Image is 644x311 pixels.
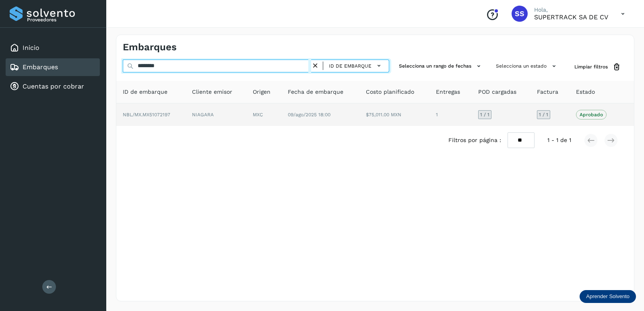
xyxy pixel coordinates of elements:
[359,103,429,126] td: $75,011.00 MXN
[6,39,100,57] div: Inicio
[448,136,501,144] span: Filtros por página :
[326,60,386,72] button: ID de embarque
[480,112,489,117] span: 1 / 1
[6,58,100,76] div: Embarques
[123,88,167,96] span: ID de embarque
[27,17,97,23] p: Proveedores
[576,88,595,96] span: Estado
[396,60,486,73] button: Selecciona un rango de fechas
[123,41,177,53] h4: Embarques
[288,88,343,96] span: Fecha de embarque
[23,63,58,71] a: Embarques
[568,60,627,74] button: Limpiar filtros
[6,78,100,95] div: Cuentas por cobrar
[580,112,603,117] p: Aprobado
[574,63,608,70] span: Limpiar filtros
[493,60,561,73] button: Selecciona un estado
[186,103,246,126] td: NIAGARA
[329,62,372,70] span: ID de embarque
[192,88,232,96] span: Cliente emisor
[539,112,548,117] span: 1 / 1
[123,112,170,117] span: NBL/MX.MX51072197
[23,82,84,90] a: Cuentas por cobrar
[436,88,460,96] span: Entregas
[246,103,281,126] td: MXC
[580,290,636,303] div: Aprender Solvento
[366,88,414,96] span: Costo planificado
[586,293,630,300] p: Aprender Solvento
[537,88,558,96] span: Factura
[547,136,571,144] span: 1 - 1 de 1
[534,6,608,13] p: Hola,
[429,103,472,126] td: 1
[478,88,516,96] span: POD cargadas
[534,13,608,21] p: SUPERTRACK SA DE CV
[288,112,330,117] span: 09/ago/2025 18:00
[23,44,39,51] a: Inicio
[253,88,270,96] span: Origen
